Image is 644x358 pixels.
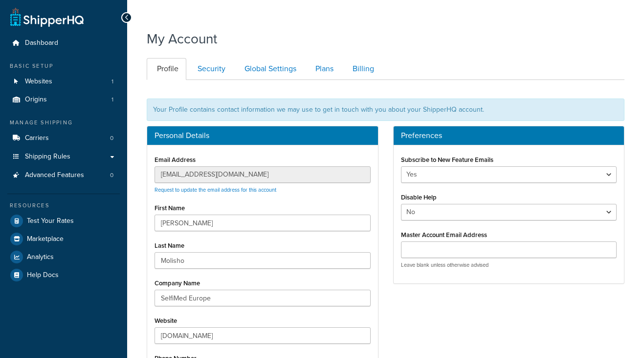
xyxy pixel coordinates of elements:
span: Advanced Features [25,171,84,179]
p: Leave blank unless otherwise advised [401,261,617,269]
div: Resources [7,201,120,210]
a: Websites 1 [7,73,120,91]
a: Profile [147,58,186,80]
a: Request to update the email address for this account [155,186,276,194]
span: Carriers [25,134,49,142]
a: Help Docs [7,266,120,284]
a: ShipperHQ Home [10,7,84,27]
span: Websites [25,78,52,86]
span: Help Docs [27,271,59,279]
h3: Preferences [401,131,617,140]
a: Marketplace [7,230,120,248]
h1: My Account [147,29,217,48]
a: Global Settings [234,58,304,80]
div: Manage Shipping [7,119,120,127]
span: 1 [111,78,113,86]
li: Websites [7,73,120,91]
label: Last Name [155,242,184,249]
label: Email Address [155,156,196,163]
a: Dashboard [7,34,120,52]
label: Subscribe to New Feature Emails [401,156,493,163]
a: Shipping Rules [7,148,120,166]
span: Origins [25,96,47,104]
div: Basic Setup [7,62,120,70]
span: Dashboard [25,39,58,47]
a: Plans [305,58,341,80]
span: Shipping Rules [25,153,70,161]
li: Carriers [7,129,120,147]
a: Advanced Features 0 [7,166,120,184]
a: Billing [342,58,382,80]
span: 1 [111,96,113,104]
a: Carriers 0 [7,129,120,147]
label: Master Account Email Address [401,231,487,239]
a: Security [187,58,233,80]
a: Analytics [7,248,120,266]
span: 0 [110,134,113,142]
label: Disable Help [401,194,437,201]
span: Analytics [27,253,54,261]
div: Your Profile contains contact information we may use to get in touch with you about your ShipperH... [147,99,624,121]
label: Company Name [155,279,200,287]
span: Marketplace [27,235,64,243]
a: Test Your Rates [7,212,120,230]
label: First Name [155,204,185,212]
a: Origins 1 [7,91,120,109]
li: Advanced Features [7,166,120,184]
span: 0 [110,171,113,179]
li: Origins [7,91,120,109]
h3: Personal Details [155,131,371,140]
span: Test Your Rates [27,217,74,225]
label: Website [155,317,177,324]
